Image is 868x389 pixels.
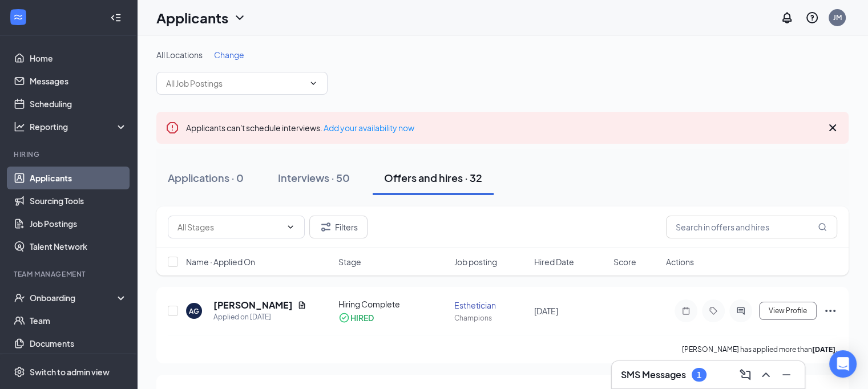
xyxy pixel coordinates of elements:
span: Hired Date [534,256,574,268]
svg: Settings [14,366,25,378]
div: Champions [454,313,527,323]
b: [DATE] [812,345,835,354]
a: Add your availability now [324,123,414,133]
svg: ChevronDown [286,222,295,232]
h5: [PERSON_NAME] [213,299,293,311]
span: Score [613,256,636,268]
h1: Applicants [156,8,228,27]
div: Onboarding [30,292,118,303]
a: Talent Network [30,235,127,258]
a: Scheduling [30,92,127,115]
svg: Note [679,306,693,315]
span: Actions [666,256,694,268]
div: Interviews · 50 [278,171,350,185]
a: Job Postings [30,212,127,235]
div: Esthetician [454,299,527,311]
svg: ChevronUp [759,368,773,382]
svg: Minimize [780,368,793,382]
span: Stage [338,256,361,268]
p: [PERSON_NAME] has applied more than . [682,345,837,354]
h3: SMS Messages [621,368,686,381]
span: Change [214,50,244,60]
div: Team Management [14,269,125,279]
svg: CheckmarkCircle [338,312,350,323]
span: Name · Applied On [186,256,255,268]
span: All Locations [156,50,203,60]
svg: Notifications [780,11,794,25]
input: Search in offers and hires [666,216,837,238]
div: Reporting [30,121,128,132]
svg: ChevronDown [309,79,318,88]
span: [DATE] [534,306,558,316]
svg: Cross [826,121,839,135]
div: Applied on [DATE] [213,311,306,323]
svg: ChevronDown [233,11,247,25]
button: ChevronUp [757,366,775,384]
svg: Collapse [110,12,122,23]
div: HIRED [350,312,374,323]
a: Team [30,309,127,332]
span: View Profile [769,307,807,315]
svg: UserCheck [14,292,25,303]
svg: Analysis [14,121,25,132]
div: Offers and hires · 32 [384,171,482,185]
a: Home [30,47,127,70]
svg: Document [297,301,306,310]
button: Filter Filters [309,216,368,238]
button: ComposeMessage [736,366,754,384]
svg: Ellipses [823,304,837,318]
span: Applicants can't schedule interviews. [186,123,414,133]
svg: Error [165,121,179,135]
input: All Job Postings [166,77,304,90]
svg: ComposeMessage [738,368,752,382]
div: Applications · 0 [168,171,244,185]
a: Sourcing Tools [30,189,127,212]
input: All Stages [177,221,281,233]
button: View Profile [759,302,817,320]
div: AG [189,306,199,316]
svg: Tag [706,306,720,315]
svg: ActiveChat [734,306,748,315]
a: Messages [30,70,127,92]
svg: MagnifyingGlass [818,222,827,232]
svg: WorkstreamLogo [13,11,24,23]
div: Switch to admin view [30,366,110,378]
div: Open Intercom Messenger [829,350,857,378]
div: Hiring Complete [338,298,447,310]
button: Minimize [777,366,796,384]
a: Applicants [30,167,127,189]
svg: QuestionInfo [805,11,819,25]
div: Hiring [14,149,125,159]
span: Job posting [454,256,497,268]
svg: Filter [319,220,333,234]
div: JM [833,13,842,22]
a: Documents [30,332,127,355]
div: 1 [697,370,701,380]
